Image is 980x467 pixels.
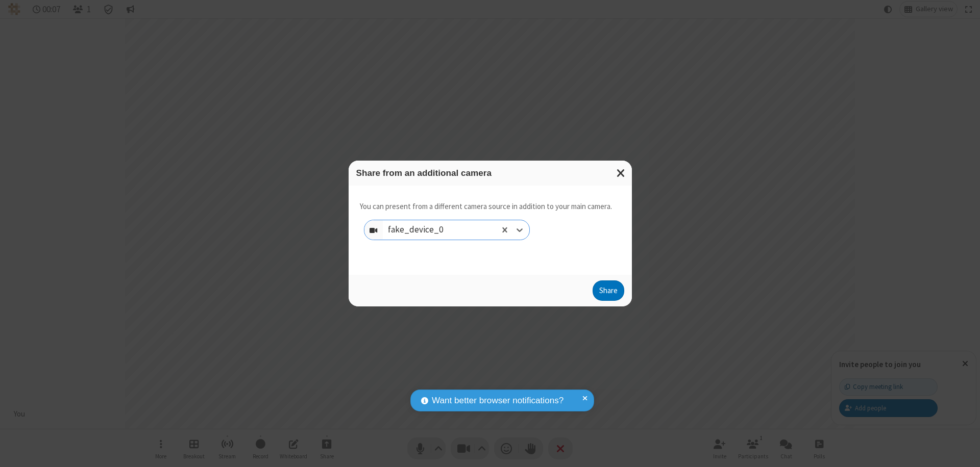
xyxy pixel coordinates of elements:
button: Close modal [610,161,632,186]
p: You can present from a different camera source in addition to your main camera. [360,201,612,213]
div: fake_device_0 [388,224,461,237]
span: Want better browser notifications? [432,394,563,407]
button: Share [593,280,624,301]
h3: Share from an additional camera [356,168,624,178]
